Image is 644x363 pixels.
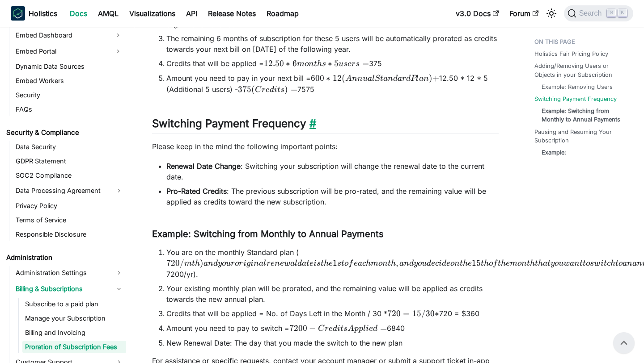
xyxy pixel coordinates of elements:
span: t [192,259,195,267]
a: Roadmap [261,6,304,21]
a: HolisticsHolistics [11,6,57,21]
span: ∗ [435,309,439,318]
span: re [262,86,270,94]
span: h [484,259,489,267]
span: c [607,259,610,267]
span: d [373,325,377,333]
span: t [306,259,309,267]
a: Pausing and Resuming Your Subscription [534,128,630,145]
span: hm [366,259,378,267]
b: Holistics [29,8,57,19]
span: d [409,259,414,267]
span: o [344,259,348,267]
span: d [213,259,218,267]
span: t [535,259,538,267]
span: i [243,259,246,267]
span: ∗ [326,73,330,83]
span: c [362,259,366,267]
span: Search [576,9,607,17]
span: a [398,75,402,83]
span: 1 [333,258,337,268]
li: Amount you need to pay to switch = 6840 [166,323,499,334]
button: Scroll back to top [613,332,635,354]
span: d [270,86,274,94]
span: ∗ [286,58,290,68]
span: a [302,259,306,267]
span: eo [446,259,454,267]
span: t [314,60,317,68]
span: u [339,60,343,68]
span: l [263,259,266,267]
strong: Example: [542,149,566,156]
a: Embed Workers [13,75,126,87]
span: ina [250,259,263,267]
span: ( [251,84,255,94]
button: Switch between dark and light mode (currently light mode) [544,6,559,21]
span: ) [429,73,432,83]
a: Example: Switching from Monthly to Annual Payments [542,107,626,124]
span: e [354,259,358,267]
a: Docs [64,6,93,21]
span: t [341,259,344,267]
span: e [369,325,373,333]
span: 375 [238,84,251,94]
a: SOC2 Compliance [13,169,126,182]
span: A [347,325,354,333]
a: Administration Settings [13,266,126,280]
span: n [454,259,460,267]
span: + [432,73,439,83]
a: v3.0 Docs [450,6,504,21]
span: t [277,86,280,94]
a: Subscribe to a paid plan [22,298,126,310]
button: Search (Command+K) [564,5,633,21]
span: ∗ [328,58,332,68]
span: yo [551,259,559,267]
span: i [601,259,604,267]
a: Visualizations [124,6,181,21]
span: d [406,75,411,83]
span: 5 [334,58,339,68]
span: e [468,259,472,267]
span: r [402,75,406,83]
a: Holistics Fair Pricing Policy [534,50,608,58]
a: GDPR Statement [13,155,126,167]
span: o [378,259,382,267]
span: 15/30 [412,309,435,318]
a: AMQL [93,6,124,21]
span: yo [218,259,226,267]
span: o [305,60,309,68]
span: Pl [411,75,419,83]
a: Billing & Subscriptions [13,282,126,296]
a: Dynamic Data Sources [13,60,126,73]
span: nn [352,75,363,83]
a: Billing and Invoicing [22,326,126,339]
span: l [295,259,297,267]
span: d [297,259,302,267]
span: n [521,259,527,267]
a: Data Processing Agreement [13,184,126,198]
span: h [530,259,535,267]
span: m [510,259,517,267]
span: = [403,309,410,318]
span: re [325,325,333,333]
span: t [481,259,484,267]
a: FAQs [13,103,126,116]
span: = [362,58,369,68]
span: an [203,259,213,267]
span: t [321,259,324,267]
span: = [380,323,387,333]
span: lSt [372,75,383,83]
span: n [275,259,280,267]
span: C [318,325,324,333]
a: Terms of Service [13,214,126,226]
span: an [570,259,580,267]
li: : Switching your subscription will change the renewal date to the current date. [166,161,499,182]
span: u [422,259,427,267]
span: 15 [472,258,481,268]
img: Holistics [11,6,25,21]
span: n [309,60,314,68]
a: Administration [4,251,126,264]
span: 600 [311,73,324,83]
span: − [309,323,316,333]
span: n [382,259,388,267]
